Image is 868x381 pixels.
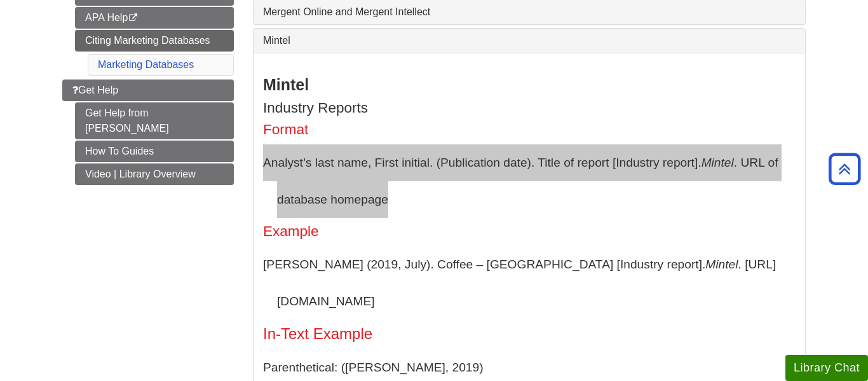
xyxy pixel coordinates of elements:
[263,76,309,94] strong: Mintel
[263,144,796,218] p: Analyst’s last name, First initial. (Publication date). Title of report [Industry report]. . URL ...
[824,160,865,177] a: Back to Top
[62,80,234,101] a: Get Help
[75,141,234,162] a: How To Guides
[75,7,234,29] a: APA Help
[785,355,868,381] button: Library Chat
[263,122,796,138] h4: Format
[72,85,118,95] span: Get Help
[263,100,796,116] h4: Industry Reports
[128,14,139,22] i: This link opens in a new window
[702,156,734,169] i: Mintel
[263,224,796,240] h4: Example
[75,102,234,139] a: Get Help from [PERSON_NAME]
[263,326,796,342] h5: In-Text Example
[705,258,738,271] i: Mintel
[263,35,796,46] a: Mintel
[75,163,234,185] a: Video | Library Overview
[98,59,194,70] a: Marketing Databases
[263,6,796,18] a: Mergent Online and Mergent Intellect
[263,246,796,319] p: [PERSON_NAME] (2019, July). Coffee – [GEOGRAPHIC_DATA] [Industry report]. . [URL][DOMAIN_NAME]
[75,30,234,52] a: Citing Marketing Databases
